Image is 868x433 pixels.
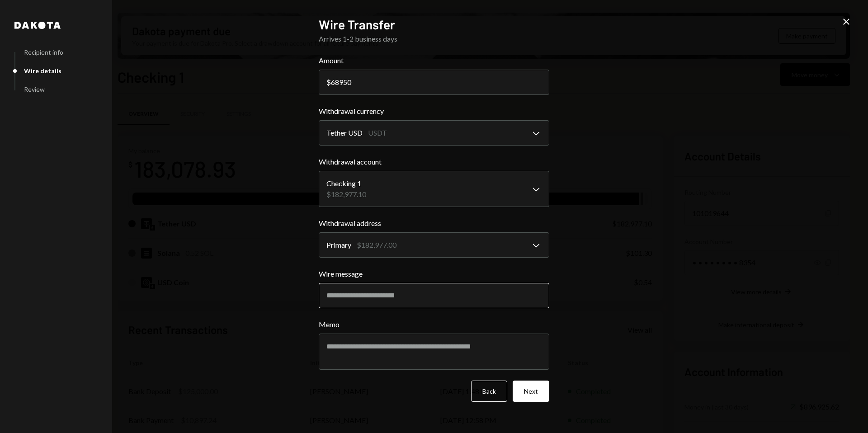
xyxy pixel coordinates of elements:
div: Review [24,85,45,93]
label: Withdrawal address [319,218,549,229]
label: Withdrawal currency [319,106,549,117]
div: $ [326,78,331,86]
button: Next [513,381,549,402]
label: Withdrawal account [319,156,549,167]
label: Wire message [319,268,549,279]
div: USDT [368,127,387,138]
label: Memo [319,319,549,330]
div: Wire details [24,67,61,75]
label: Amount [319,55,549,66]
button: Back [471,381,507,402]
input: 0.00 [319,70,549,95]
button: Withdrawal address [319,232,549,258]
div: $182,977.00 [357,240,396,250]
button: Withdrawal account [319,171,549,207]
div: Arrives 1-2 business days [319,33,549,44]
div: Recipient info [24,48,63,56]
h2: Wire Transfer [319,16,549,33]
button: Withdrawal currency [319,120,549,146]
